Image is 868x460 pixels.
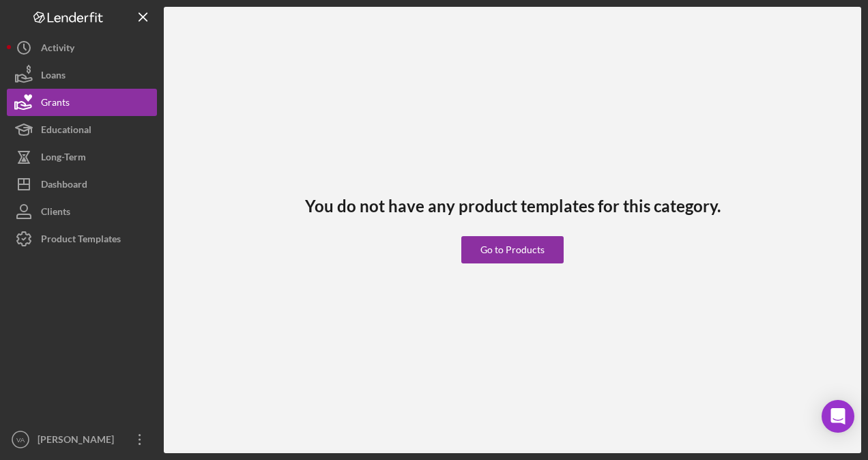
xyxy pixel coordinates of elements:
h3: You do not have any product templates for this category. [305,197,721,216]
div: Dashboard [41,171,87,201]
button: Clients [7,198,157,225]
button: Long-Term [7,143,157,171]
text: VA [16,436,25,444]
div: Grants [41,89,70,119]
div: Educational [41,116,91,147]
div: Clients [41,198,70,229]
button: Loans [7,61,157,89]
div: Activity [41,34,74,65]
button: Product Templates [7,225,157,253]
div: Long-Term [41,143,86,174]
div: Product Templates [41,225,121,256]
button: Grants [7,89,157,116]
a: Go to Products [461,216,564,263]
div: [PERSON_NAME] [34,426,123,457]
div: Loans [41,61,66,92]
button: Go to Products [461,236,564,263]
div: Open Intercom Messenger [822,400,854,433]
button: Activity [7,34,157,61]
button: Educational [7,116,157,143]
button: VA[PERSON_NAME] [7,426,157,453]
div: Go to Products [480,236,545,263]
button: Dashboard [7,171,157,198]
